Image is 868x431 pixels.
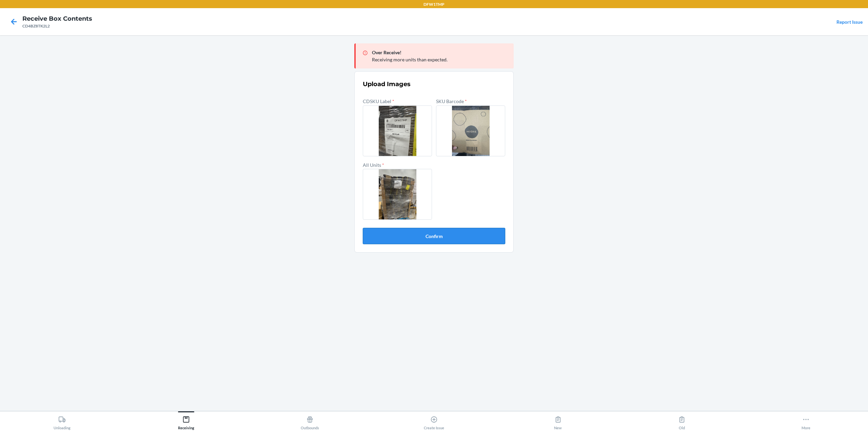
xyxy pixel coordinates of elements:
div: Outbounds [301,413,319,430]
button: Confirm [363,228,505,244]
button: Old [620,411,744,430]
button: More [744,411,868,430]
button: New [496,411,620,430]
div: Old [678,413,686,430]
div: New [554,413,562,430]
p: Receiving more units than expected. [372,56,508,63]
button: Receiving [124,411,248,430]
div: Create Issue [424,413,444,430]
button: Create Issue [372,411,496,430]
button: Outbounds [248,411,372,430]
p: DFW1TMP [423,1,445,7]
div: CD4BZ8TK2L2 [22,23,92,29]
div: Receiving [178,413,194,430]
label: CDSKU Label [363,98,394,104]
label: All Units [363,162,384,168]
h3: Upload Images [363,80,505,89]
div: Unloading [54,413,71,430]
div: More [802,413,810,430]
p: Over Receive! [372,49,508,56]
label: SKU Barcode [436,98,467,104]
a: Report Issue [836,19,863,25]
h4: Receive Box Contents [22,14,92,23]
